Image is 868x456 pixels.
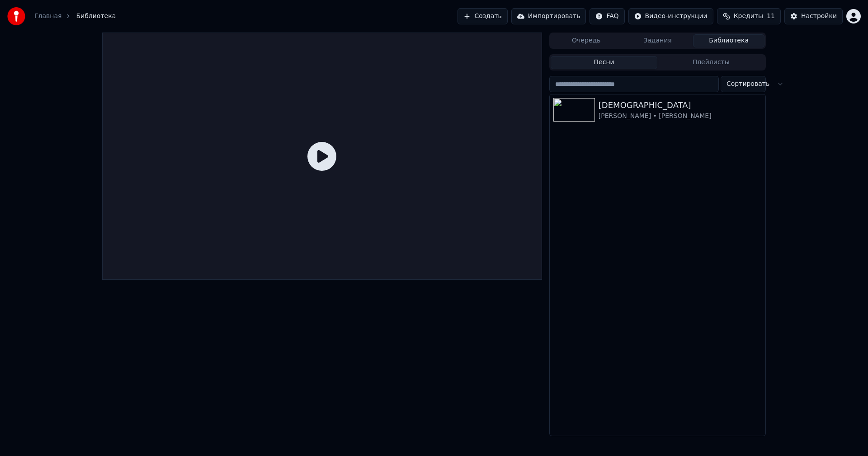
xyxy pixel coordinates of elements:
[551,56,658,69] button: Песни
[599,99,762,112] div: [DEMOGRAPHIC_DATA]
[726,80,769,89] span: Сортировать
[590,8,624,24] button: FAQ
[693,34,764,47] button: Библиотека
[622,34,693,47] button: Задания
[34,12,61,21] a: Главная
[76,12,116,21] span: Библиотека
[657,56,764,69] button: Плейлисты
[717,8,781,24] button: Кредиты11
[801,12,837,21] div: Настройки
[734,12,763,21] span: Кредиты
[511,8,586,24] button: Импортировать
[767,12,775,21] span: 11
[599,112,762,121] div: [PERSON_NAME] • [PERSON_NAME]
[34,12,116,21] nav: breadcrumb
[551,34,622,47] button: Очередь
[458,8,507,24] button: Создать
[7,7,25,25] img: youka
[628,8,713,24] button: Видео-инструкции
[784,8,843,24] button: Настройки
